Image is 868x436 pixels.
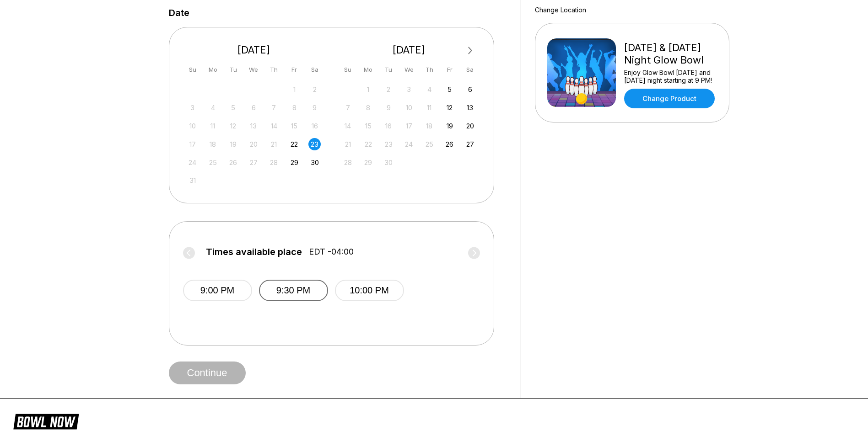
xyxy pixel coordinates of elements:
a: Change Product [624,89,715,108]
div: Not available Sunday, August 10th, 2025 [186,120,199,132]
div: Not available Sunday, September 21st, 2025 [342,138,354,150]
div: Choose Friday, September 12th, 2025 [443,101,456,114]
div: Choose Saturday, September 13th, 2025 [464,101,476,114]
div: Not available Tuesday, August 26th, 2025 [227,156,239,169]
div: Not available Wednesday, August 20th, 2025 [248,138,260,150]
div: Not available Tuesday, September 16th, 2025 [383,120,395,132]
div: Not available Monday, September 15th, 2025 [362,120,374,132]
div: Choose Friday, September 5th, 2025 [443,83,456,96]
div: Not available Friday, August 1st, 2025 [288,83,301,96]
div: Not available Tuesday, September 23rd, 2025 [383,138,395,150]
div: Not available Friday, August 8th, 2025 [288,101,301,114]
div: Not available Saturday, August 2nd, 2025 [308,83,321,96]
div: [DATE] [183,44,325,56]
div: Tu [227,64,239,76]
div: Not available Wednesday, September 17th, 2025 [403,120,415,132]
div: Su [342,64,354,76]
button: 10:00 PM [335,280,404,301]
div: Not available Tuesday, August 19th, 2025 [227,138,239,150]
div: We [248,64,260,76]
div: Not available Thursday, August 7th, 2025 [268,101,280,114]
div: month 2025-09 [340,82,478,169]
div: Sa [308,64,321,76]
div: Not available Sunday, September 7th, 2025 [342,101,354,114]
div: Not available Monday, August 4th, 2025 [207,101,219,114]
img: Friday & Saturday Night Glow Bowl [547,38,616,107]
div: Not available Tuesday, September 9th, 2025 [383,101,395,114]
div: Choose Saturday, September 6th, 2025 [464,83,476,96]
div: Th [423,64,436,76]
div: Not available Wednesday, September 10th, 2025 [403,101,415,114]
div: Not available Wednesday, August 6th, 2025 [248,101,260,114]
div: Not available Thursday, August 28th, 2025 [268,156,280,169]
div: Fr [288,64,301,76]
button: Next Month [463,43,478,58]
div: We [403,64,415,76]
div: Not available Wednesday, August 27th, 2025 [248,156,260,169]
div: Choose Friday, September 19th, 2025 [443,120,456,132]
div: Not available Wednesday, September 24th, 2025 [403,138,415,150]
div: [DATE] [338,44,480,56]
button: 9:00 PM [183,280,252,301]
label: Date [169,8,189,18]
div: Not available Thursday, August 14th, 2025 [268,120,280,132]
button: 9:30 PM [259,280,328,301]
div: Not available Thursday, August 21st, 2025 [268,138,280,150]
div: Choose Saturday, August 30th, 2025 [308,156,321,169]
div: Not available Thursday, September 4th, 2025 [423,83,436,96]
div: Not available Monday, August 18th, 2025 [207,138,219,150]
span: Times available place [206,247,302,257]
div: Not available Saturday, August 16th, 2025 [308,120,321,132]
div: Not available Monday, August 25th, 2025 [207,156,219,169]
div: Enjoy Glow Bowl [DATE] and [DATE] night starting at 9 PM! [624,69,717,84]
div: [DATE] & [DATE] Night Glow Bowl [624,42,717,66]
div: Mo [207,64,219,76]
div: Not available Wednesday, September 3rd, 2025 [403,83,415,96]
div: Not available Sunday, August 31st, 2025 [186,174,199,186]
div: Not available Monday, September 8th, 2025 [362,101,374,114]
div: Not available Sunday, August 24th, 2025 [186,156,199,169]
div: Sa [464,64,476,76]
div: Not available Monday, September 29th, 2025 [362,156,374,169]
div: month 2025-08 [185,82,323,187]
div: Not available Tuesday, August 5th, 2025 [227,101,239,114]
span: EDT -04:00 [309,247,354,257]
div: Not available Thursday, September 25th, 2025 [423,138,436,150]
div: Not available Sunday, September 28th, 2025 [342,156,354,169]
div: Choose Friday, August 22nd, 2025 [288,138,301,150]
div: Not available Monday, August 11th, 2025 [207,120,219,132]
div: Not available Sunday, September 14th, 2025 [342,120,354,132]
div: Not available Monday, September 22nd, 2025 [362,138,374,150]
div: Not available Sunday, August 17th, 2025 [186,138,199,150]
a: Change Location [535,6,586,14]
div: Choose Saturday, September 20th, 2025 [464,120,476,132]
div: Choose Saturday, September 27th, 2025 [464,138,476,150]
div: Th [268,64,280,76]
div: Not available Wednesday, August 13th, 2025 [248,120,260,132]
div: Not available Tuesday, September 30th, 2025 [383,156,395,169]
div: Not available Friday, August 15th, 2025 [288,120,301,132]
div: Fr [443,64,456,76]
div: Not available Saturday, August 9th, 2025 [308,101,321,114]
div: Choose Friday, September 26th, 2025 [443,138,456,150]
div: Choose Saturday, August 23rd, 2025 [308,138,321,150]
div: Not available Thursday, September 18th, 2025 [423,120,436,132]
div: Not available Tuesday, September 2nd, 2025 [383,83,395,96]
div: Choose Friday, August 29th, 2025 [288,156,301,169]
div: Mo [362,64,374,76]
div: Su [186,64,199,76]
div: Not available Thursday, September 11th, 2025 [423,101,436,114]
div: Not available Monday, September 1st, 2025 [362,83,374,96]
div: Not available Tuesday, August 12th, 2025 [227,120,239,132]
div: Tu [383,64,395,76]
div: Not available Sunday, August 3rd, 2025 [186,101,199,114]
